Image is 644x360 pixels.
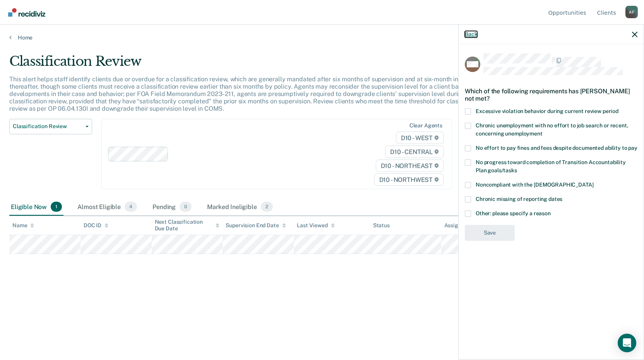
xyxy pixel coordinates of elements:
div: Next Classification Due Date [155,219,220,232]
div: Eligible Now [9,199,63,216]
a: Home [9,34,635,41]
button: Back [465,31,477,38]
button: Profile dropdown button [625,6,638,18]
div: Classification Review [9,53,492,75]
span: D10 - NORTHEAST [376,159,444,172]
div: Which of the following requirements has [PERSON_NAME] not met? [465,81,637,108]
div: Status [373,222,390,229]
div: Almost Eligible [76,199,139,216]
div: Last Viewed [297,222,334,229]
span: Other: please specify a reason [476,210,551,216]
div: Open Intercom Messenger [618,334,636,352]
span: D10 - WEST [396,132,444,144]
span: 4 [125,202,137,212]
span: D10 - NORTHWEST [374,173,444,186]
span: 1 [51,202,62,212]
span: Classification Review [13,123,82,130]
span: Excessive violation behavior during current review period [476,108,618,114]
div: Marked Ineligible [206,199,274,216]
div: Pending [151,199,193,216]
span: No progress toward completion of Transition Accountability Plan goals/tasks [476,159,626,173]
span: Chronic unemployment with no effort to job search or recent, concerning unemployment [476,122,629,137]
span: Noncompliant with the [DEMOGRAPHIC_DATA] [476,182,593,188]
span: 0 [180,202,192,212]
img: Recidiviz [8,8,45,17]
span: D10 - CENTRAL [385,146,444,158]
span: Chronic missing of reporting dates [476,196,562,202]
div: Supervision End Date [226,222,286,229]
span: 2 [261,202,273,212]
div: DOC ID [84,222,108,229]
button: Save [465,225,515,241]
div: A F [625,6,638,18]
div: Clear agents [409,122,442,129]
p: This alert helps staff identify clients due or overdue for a classification review, which are gen... [9,75,484,113]
div: Name [12,222,34,229]
span: No effort to pay fines and fees despite documented ability to pay [476,145,637,151]
div: Assigned to [444,222,481,229]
